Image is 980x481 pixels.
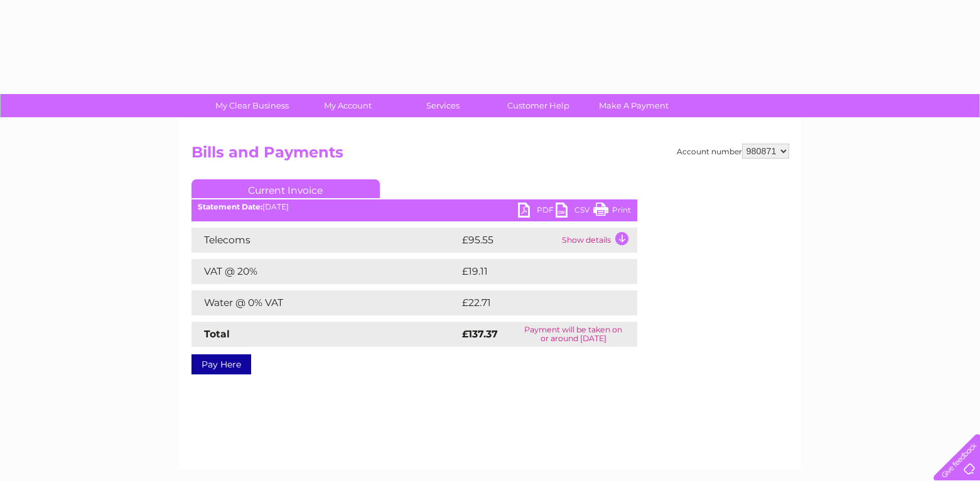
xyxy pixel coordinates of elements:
a: Pay Here [191,354,251,374]
td: VAT @ 20% [191,259,459,284]
strong: Total [204,328,230,340]
a: PDF [518,203,556,221]
a: My Clear Business [200,94,304,117]
td: Water @ 0% VAT [191,290,459,315]
a: Services [391,94,495,117]
b: Statement Date: [198,202,262,211]
a: Make A Payment [582,94,686,117]
strong: £137.37 [462,328,498,340]
td: £19.11 [459,259,608,284]
div: Account number [677,144,789,159]
td: Telecoms [191,228,459,253]
a: My Account [296,94,399,117]
a: CSV [556,203,593,221]
td: Payment will be taken on or around [DATE] [510,322,637,347]
div: [DATE] [191,203,637,211]
td: Show details [559,228,637,253]
a: Current Invoice [191,179,380,198]
a: Customer Help [487,94,590,117]
td: £95.55 [459,228,559,253]
h2: Bills and Payments [191,144,789,167]
td: £22.71 [459,290,610,315]
a: Print [593,203,631,221]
